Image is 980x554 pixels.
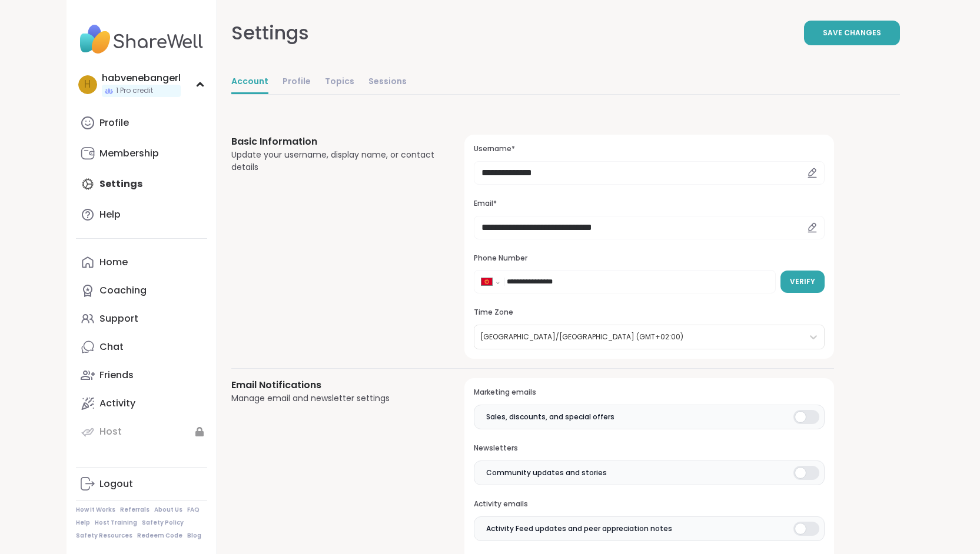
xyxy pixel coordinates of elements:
h3: Activity emails [474,499,824,509]
h3: Username* [474,144,824,154]
a: Activity [76,389,207,418]
h3: Phone Number [474,253,824,263]
div: Chat [99,341,124,353]
div: Manage email and newsletter settings [231,392,437,405]
a: Sessions [368,71,407,94]
button: Verify [780,271,825,293]
a: About Us [154,506,182,514]
a: Chat [76,333,207,361]
div: Settings [231,19,309,47]
a: Help [76,201,207,229]
a: Home [76,248,207,276]
div: Host [99,425,122,438]
a: Referrals [120,506,150,514]
div: Coaching [99,284,147,297]
a: Help [76,519,90,527]
a: Safety Policy [142,519,184,527]
a: Topics [325,71,354,94]
div: Profile [99,116,129,129]
button: Save Changes [804,21,900,45]
div: Friends [99,369,134,382]
div: Home [99,256,128,269]
h3: Email* [474,199,824,209]
div: Logout [99,478,133,490]
span: h [84,77,91,92]
a: FAQ [187,506,200,514]
div: Update your username, display name, or contact details [231,149,437,173]
a: Profile [76,109,207,137]
a: Redeem Code [137,532,182,540]
div: Support [99,312,138,325]
h3: Marketing emails [474,388,824,398]
div: Activity [99,397,135,410]
div: Help [99,208,121,221]
a: Membership [76,139,207,168]
h3: Basic Information [231,135,437,149]
a: Profile [283,71,311,94]
span: Community updates and stories [486,468,607,478]
h3: Newsletters [474,443,824,453]
a: Friends [76,361,207,389]
a: Blog [187,532,201,540]
h3: Time Zone [474,308,824,318]
span: Sales, discounts, and special offers [486,412,614,422]
a: How It Works [76,506,115,514]
a: Coaching [76,276,207,305]
div: Membership [99,147,159,160]
span: 1 Pro credit [116,86,153,96]
div: habvenebangerl [102,72,181,85]
a: Safety Resources [76,532,132,540]
a: Logout [76,470,207,498]
img: ShareWell Nav Logo [76,19,207,60]
a: Account [231,71,268,94]
span: Activity Feed updates and peer appreciation notes [486,523,672,534]
a: Host Training [95,519,137,527]
a: Host [76,418,207,446]
a: Support [76,305,207,333]
span: Save Changes [823,28,881,38]
h3: Email Notifications [231,378,437,392]
span: Verify [790,276,815,287]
